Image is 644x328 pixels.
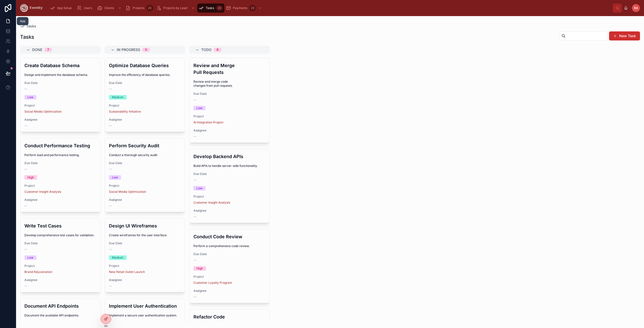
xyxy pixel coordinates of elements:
[155,4,197,13] a: Projects by Lead
[109,104,181,108] span: Project
[206,6,214,10] span: Tasks
[193,252,265,256] span: Due Date
[24,73,96,77] span: Design and implement the database schema.
[109,241,181,245] span: Due Date
[105,58,185,132] a: Optimize Database QueriesImprove the efficiency of database queries.Due Date--MediumProjectSustai...
[193,178,196,182] span: --
[24,167,27,171] span: --
[193,128,265,132] span: Assignee
[47,3,613,14] div: scrollable content
[24,270,52,274] a: Brand Rejuvenation
[193,313,265,320] h4: Refactor Code
[112,255,124,260] div: Medium
[26,24,36,29] span: Tasks
[109,233,181,237] span: Create wireframes for the user interface.
[24,241,96,245] span: Due Date
[24,233,96,237] span: Develop comprehensive test cases for validation.
[216,5,223,11] div: 20
[109,247,112,251] span: --
[193,275,265,279] span: Project
[104,6,114,10] span: Clients
[196,106,203,110] div: Low
[193,195,265,199] span: Project
[24,153,96,157] span: Perform load and performance testing.
[24,184,96,188] span: Project
[189,58,270,143] a: Review and Merge Pull RequestsReview and merge code changes from pull requests.Due Date--LowProje...
[24,142,96,149] h4: Conduct Performance Testing
[193,164,265,168] span: Build APIs to handle server-side functionality.
[24,284,27,288] span: --
[24,161,96,165] span: Due Date
[27,175,34,180] div: High
[193,114,265,118] span: Project
[193,201,230,205] a: Customer Insight Analysis
[24,124,27,128] span: --
[201,47,212,52] span: Todo
[109,161,181,165] span: Due Date
[197,4,224,13] a: Tasks20
[109,167,112,171] span: --
[105,218,185,292] a: Design UI WireframesCreate wireframes for the user interface.Due Date--MediumProjectNew Retail Ou...
[109,270,145,274] span: New Retail Outlet Launch
[24,81,96,85] span: Due Date
[24,222,96,229] h4: Write Test Cases
[145,48,147,52] div: 5
[109,303,181,309] h4: Implement User Authentication
[193,172,265,176] span: Due Date
[109,73,181,77] span: Improve the efficiency of database queries.
[193,289,265,293] span: Assignee
[24,303,96,309] h4: Document API Endpoints
[189,229,270,303] a: Conduct Code ReviewPerform a comprehensive code review.Due Date--HighProjectCustomer Loyalty Prog...
[24,104,96,108] span: Project
[133,6,144,10] span: Projects
[24,264,96,268] span: Project
[109,124,112,128] span: --
[193,120,223,124] span: AI Integration Project
[193,233,265,240] h4: Conduct Code Review
[109,284,112,288] span: --
[24,190,61,194] a: Customer Insight Analysis
[24,87,27,91] span: --
[109,313,181,317] span: Implement a secure user authentication system.
[27,255,33,260] div: Low
[109,264,181,268] span: Project
[193,62,265,76] h4: Review and Merge Pull Requests
[634,6,638,10] span: BA
[20,24,36,29] a: Tasks
[105,138,185,212] a: Perform Security AuditConduct a thorough security audit.Due Date--LowProjectSocial Media Optimiza...
[109,198,181,202] span: Assignee
[217,48,219,52] div: 8
[20,138,101,212] a: Conduct Performance TestingPerform load and performance testing.Due Date--HighProjectCustomer Ins...
[609,31,640,40] a: New Task
[193,215,196,219] span: --
[193,209,265,213] span: Assignee
[20,58,101,132] a: Create Database SchemaDesign and implement the database schema.Due Date--LowProjectSocial Media O...
[20,4,43,12] img: App logo
[84,6,92,10] span: Users
[196,186,203,191] div: Low
[193,80,265,88] span: Review and merge code changes from pull requests.
[163,6,187,10] span: Projects by Lead
[32,47,42,52] span: Done
[146,5,153,11] div: 20
[109,110,141,114] span: Sustainability Initiative
[112,175,118,180] div: Low
[109,142,181,149] h4: Perform Security Audit
[109,190,146,194] a: Social Media Optimization
[109,278,181,282] span: Assignee
[189,149,270,223] a: Develop Backend APIsBuild APIs to handle server-side functionality.Due Date--LowProjectCustomer I...
[193,281,232,285] a: Customer Loyalty Program
[196,266,203,271] div: High
[24,118,96,122] span: Assignee
[117,47,140,52] span: In Progress
[109,321,181,325] span: Due Date
[96,4,124,13] a: Clients
[24,110,62,114] a: Social Media Optimization
[24,313,96,317] span: Document the available API endpoints.
[224,4,264,13] a: Payments23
